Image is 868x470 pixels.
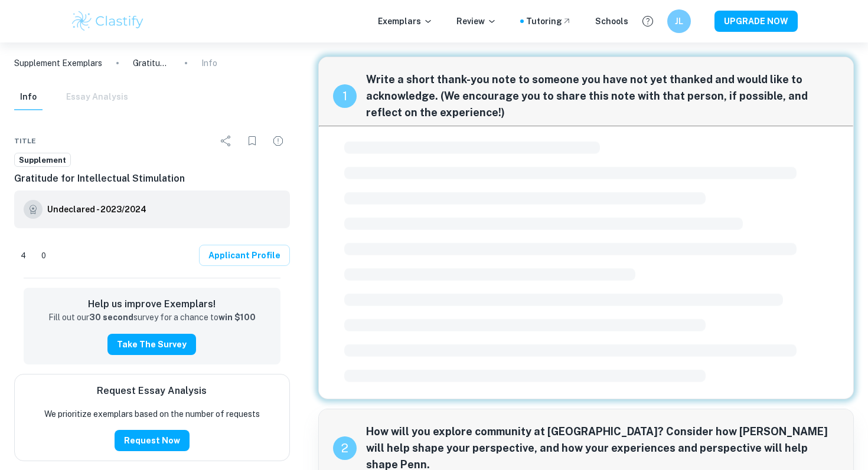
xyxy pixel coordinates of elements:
[14,250,32,262] span: 4
[201,57,217,70] p: Info
[48,311,256,324] p: Fill out our survey for a chance to
[378,15,433,28] p: Exemplars
[70,9,145,33] img: Clastify logo
[456,15,497,28] p: Review
[47,203,146,216] h6: Undeclared - 2023/2024
[14,172,290,186] h6: Gratitude for Intellectual Stimulation
[240,129,264,153] div: Bookmark
[673,15,686,28] h6: JL
[97,384,207,398] h6: Request Essay Analysis
[366,71,840,121] span: Write a short thank-you note to someone you have not yet thanked and would like to acknowledge. (...
[714,11,798,32] button: UPGRADE NOW
[333,436,357,460] div: recipe
[107,334,196,355] button: Take the Survey
[667,9,691,33] button: JL
[47,200,146,219] a: Undeclared - 2023/2024
[199,245,290,266] a: Applicant Profile
[266,129,290,153] div: Report issue
[89,313,133,322] strong: 30 second
[15,155,70,166] span: Supplement
[35,246,53,265] div: Dislike
[44,407,260,420] p: We prioritize exemplars based on the number of requests
[14,153,71,167] a: Supplement
[33,297,271,311] h6: Help us improve Exemplars!
[14,136,36,146] span: Title
[595,15,628,28] a: Schools
[14,246,32,265] div: Like
[526,15,572,28] a: Tutoring
[14,84,43,110] button: Info
[14,57,102,70] a: Supplement Exemplars
[214,129,238,153] div: Share
[133,57,171,70] p: Gratitude for Intellectual Stimulation
[333,84,357,108] div: recipe
[115,430,190,451] button: Request Now
[638,11,658,31] button: Help and Feedback
[218,313,256,322] strong: win $100
[35,250,53,262] span: 0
